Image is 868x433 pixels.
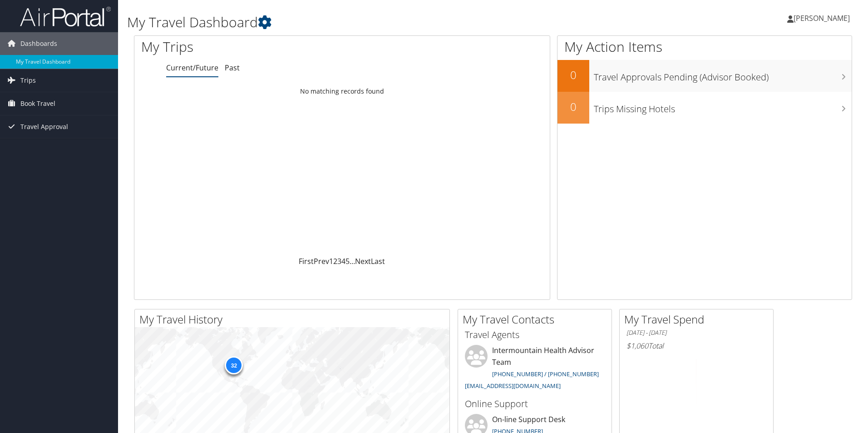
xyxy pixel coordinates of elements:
div: 32 [225,356,243,374]
span: Book Travel [20,92,55,115]
h2: My Travel History [139,312,449,327]
a: 1 [329,256,333,266]
a: [EMAIL_ADDRESS][DOMAIN_NAME] [465,382,561,390]
a: First [299,256,314,266]
a: [PHONE_NUMBER] / [PHONE_NUMBER] [492,370,599,378]
h3: Online Support [465,398,605,410]
span: [PERSON_NAME] [794,13,850,23]
a: 5 [345,256,350,266]
img: airportal-logo.png [20,6,111,27]
span: … [350,256,355,266]
li: Intermountain Health Advisor Team [460,345,609,393]
a: Next [355,256,371,266]
h2: 0 [557,99,589,114]
a: [PERSON_NAME] [787,5,859,32]
h2: 0 [557,67,589,83]
h2: My Travel Spend [624,312,773,327]
a: Prev [314,256,329,266]
a: 2 [333,256,337,266]
a: 0Trips Missing Hotels [557,92,852,124]
h1: My Travel Dashboard [127,13,615,32]
h3: Trips Missing Hotels [594,98,852,115]
a: 3 [337,256,341,266]
h3: Travel Approvals Pending (Advisor Booked) [594,66,852,84]
span: $1,060 [626,341,648,351]
h6: [DATE] - [DATE] [626,328,766,337]
a: Current/Future [166,63,218,73]
a: Past [225,63,240,73]
span: Dashboards [20,32,57,55]
h1: My Action Items [557,37,852,56]
a: 0Travel Approvals Pending (Advisor Booked) [557,60,852,92]
td: No matching records found [134,83,550,100]
h2: My Travel Contacts [463,312,612,327]
h1: My Trips [141,37,370,56]
span: Travel Approval [20,115,68,138]
a: 4 [341,256,345,266]
h6: Total [626,341,766,351]
h3: Travel Agents [465,328,605,341]
a: Last [371,256,385,266]
span: Trips [20,69,36,92]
